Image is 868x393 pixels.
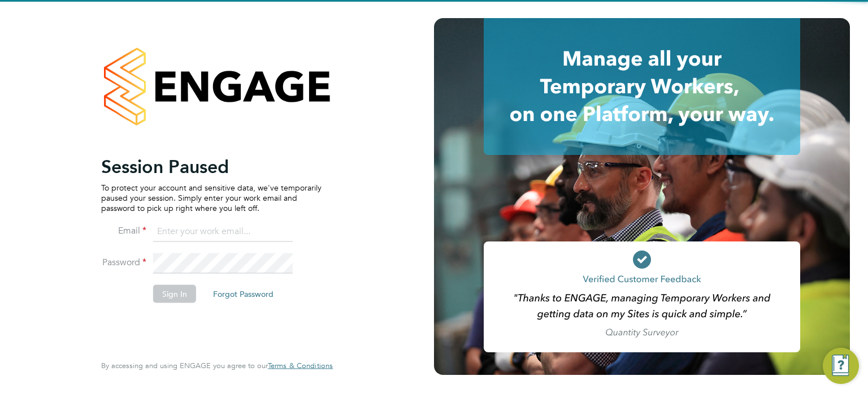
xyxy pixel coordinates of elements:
[101,361,333,370] span: By accessing and using ENGAGE you agree to our
[268,361,333,370] span: Terms & Conditions
[101,182,322,213] p: To protect your account and sensitive data, we've temporarily paused your session. Simply enter y...
[268,361,333,370] a: Terms & Conditions
[153,284,196,303] button: Sign In
[101,155,322,178] h2: Session Paused
[153,222,293,242] input: Enter your work email...
[823,348,859,384] button: Engage Resource Center
[101,256,146,268] label: Password
[101,224,146,236] label: Email
[204,284,283,303] button: Forgot Password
